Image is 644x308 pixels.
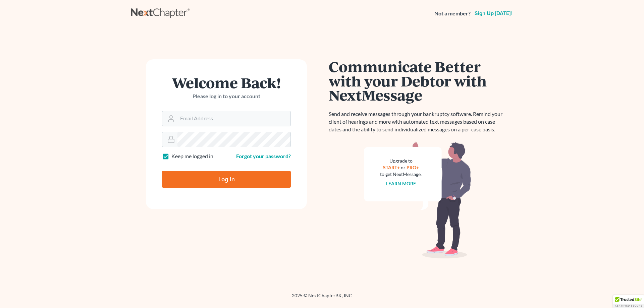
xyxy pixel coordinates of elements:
[162,171,291,188] input: Log In
[613,295,644,308] div: TrustedSite Certified
[434,10,471,17] strong: Not a member?
[162,75,291,90] h1: Welcome Back!
[329,110,506,133] p: Send and receive messages through your bankruptcy software. Remind your client of hearings and mo...
[364,141,471,259] img: nextmessage_bg-59042aed3d76b12b5cd301f8e5b87938c9018125f34e5fa2b7a6b67550977c72.svg
[473,11,513,16] a: Sign up [DATE]!
[401,165,406,170] span: or
[162,93,291,100] p: Please log in to your account
[131,292,513,304] div: 2025 © NextChapterBK, INC
[236,153,291,159] a: Forgot your password?
[380,171,422,178] div: to get NextMessage.
[383,165,400,170] a: START+
[171,152,213,160] label: Keep me logged in
[407,165,419,170] a: PRO+
[386,181,416,186] a: Learn more
[177,111,290,126] input: Email Address
[329,59,506,102] h1: Communicate Better with your Debtor with NextMessage
[380,158,422,164] div: Upgrade to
